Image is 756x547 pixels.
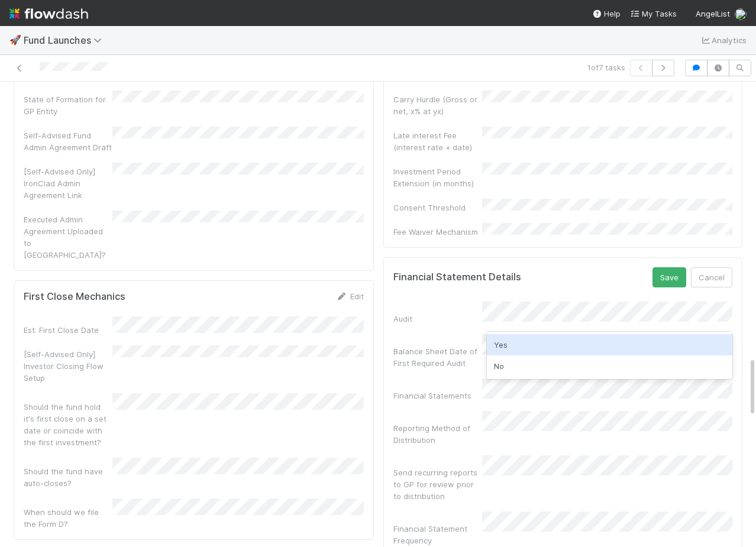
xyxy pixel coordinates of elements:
img: logo-inverted-e16ddd16eac7371096b0.svg [9,4,88,24]
div: Investment Period Extension (in months) [393,166,482,189]
div: State of Formation for GP Entity [24,93,112,117]
span: 1 of 7 tasks [587,62,625,73]
div: Late interest Fee (interest rate + date) [393,130,482,153]
h5: Financial Statement Details [393,271,521,283]
div: No [487,355,732,377]
div: Self-Advised Fund Admin Agreement Draft [24,130,112,153]
span: 🚀 [9,35,21,45]
div: [Self-Advised Only] IronClad Admin Agreement Link [24,166,112,201]
div: Help [592,8,621,20]
a: Edit [336,292,364,301]
div: [Self-Advised Only] Investor Closing Flow Setup [24,348,112,384]
div: Consent Threshold [393,202,482,213]
div: Financial Statement Frequency [393,523,482,546]
div: Fee Waiver Mechanism [393,226,482,238]
img: avatar_18c010e4-930e-4480-823a-7726a265e9dd.png [735,8,747,20]
div: Audit [393,313,482,325]
a: My Tasks [630,8,677,20]
div: Est. First Close Date [24,324,112,336]
div: Yes [487,334,732,355]
div: Financial Statements [393,390,482,402]
div: Send recurring reports to GP for review prior to distribution [393,467,482,502]
div: Should the fund have auto-closes? [24,465,112,489]
div: Executed Admin Agreement Uploaded to [GEOGRAPHIC_DATA]? [24,213,112,261]
span: My Tasks [630,9,677,18]
a: Analytics [700,33,747,47]
span: AngelList [696,9,730,18]
div: Carry Hurdle (Gross or net, x% at yx) [393,93,482,117]
button: Save [652,267,686,287]
div: When should we file the Form D? [24,506,112,530]
span: Fund Launches [24,34,108,46]
button: Cancel [691,267,732,287]
h5: First Close Mechanics [24,291,125,303]
div: Reporting Method of Distribution [393,422,482,446]
div: Balance Sheet Date of First Required Audit [393,345,482,369]
div: Should the fund hold it's first close on a set date or coincide with the first investment? [24,401,112,448]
